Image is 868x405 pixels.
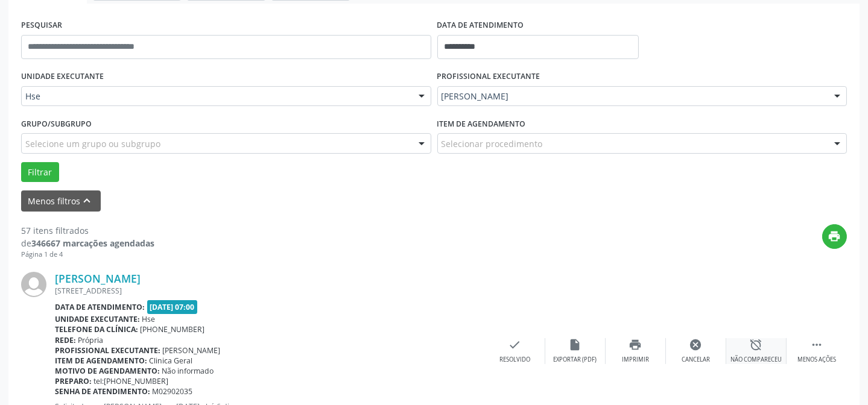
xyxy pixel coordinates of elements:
[750,338,763,351] i: alarm_off
[499,356,530,364] div: Resolvido
[55,272,141,285] a: [PERSON_NAME]
[689,338,703,351] i: cancel
[78,335,104,345] span: Própria
[55,345,160,356] b: Profissional executante:
[21,272,46,297] img: img
[554,356,597,364] div: Exportar (PDF)
[141,324,205,334] span: [PHONE_NUMBER]
[142,314,156,324] span: Hse
[21,115,92,133] label: Grupo/Subgrupo
[629,338,642,351] i: print
[147,300,198,314] span: [DATE] 07:00
[810,338,823,351] i: 
[569,338,582,351] i: insert_drive_file
[94,376,169,386] span: tel:[PHONE_NUMBER]
[437,67,540,86] label: PROFISSIONAL EXECUTANTE
[442,137,543,150] span: Selecionar procedimento
[508,338,522,351] i: check
[55,366,160,376] b: Motivo de agendamento:
[21,224,154,237] div: 57 itens filtrados
[822,224,847,249] button: print
[25,137,160,150] span: Selecione um grupo ou subgrupo
[21,190,101,212] button: Menos filtroskeyboard_arrow_up
[55,302,145,312] b: Data de atendimento:
[437,16,524,35] label: DATA DE ATENDIMENTO
[437,115,526,133] label: Item de agendamento
[162,366,214,376] span: Não informado
[81,194,94,207] i: keyboard_arrow_up
[797,356,836,364] div: Menos ações
[828,230,841,243] i: print
[21,162,59,183] button: Filtrar
[150,356,193,366] span: Clinica Geral
[21,16,62,35] label: PESQUISAR
[21,237,154,250] div: de
[55,356,147,366] b: Item de agendamento:
[730,356,782,364] div: Não compareceu
[442,90,823,102] span: [PERSON_NAME]
[21,67,104,86] label: UNIDADE EXECUTANTE
[55,314,140,324] b: Unidade executante:
[682,356,710,364] div: Cancelar
[55,324,138,334] b: Telefone da clínica:
[153,386,193,397] span: M02902035
[25,90,407,102] span: Hse
[622,356,649,364] div: Imprimir
[55,386,150,397] b: Senha de atendimento:
[21,250,154,260] div: Página 1 de 4
[55,376,92,386] b: Preparo:
[55,335,76,345] b: Rede:
[55,286,485,296] div: [STREET_ADDRESS]
[163,345,221,356] span: [PERSON_NAME]
[31,237,154,249] strong: 346667 marcações agendadas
